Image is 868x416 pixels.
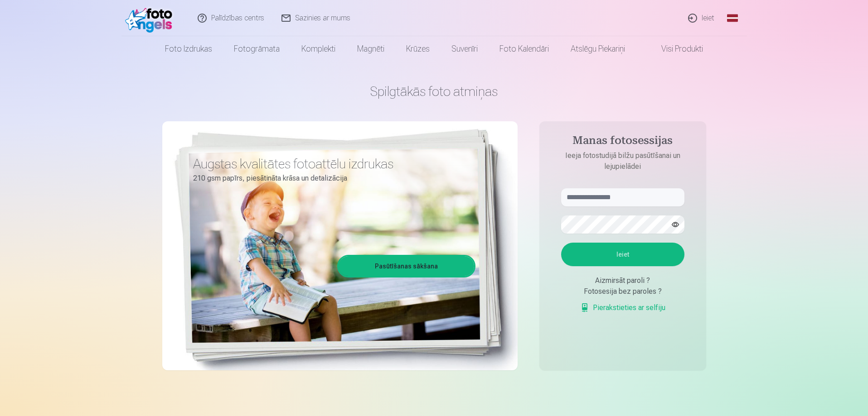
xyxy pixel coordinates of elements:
[125,4,177,33] img: /fa1
[560,36,636,62] a: Atslēgu piekariņi
[552,150,693,172] p: Ieeja fotostudijā bilžu pasūtīšanai un lejupielādei
[395,36,441,62] a: Krūzes
[561,275,684,286] div: Aizmirsāt paroli ?
[193,172,469,185] p: 210 gsm papīrs, piesātināta krāsa un detalizācija
[223,36,291,62] a: Fotogrāmata
[162,83,706,100] h1: Spilgtākās foto atmiņas
[441,36,489,62] a: Suvenīri
[193,156,469,172] h3: Augstas kvalitātes fotoattēlu izdrukas
[346,36,395,62] a: Magnēti
[561,286,684,297] div: Fotosesija bez paroles ?
[552,134,693,150] h4: Manas fotosessijas
[154,36,223,62] a: Foto izdrukas
[489,36,560,62] a: Foto kalendāri
[291,36,346,62] a: Komplekti
[580,302,665,313] a: Pierakstieties ar selfiju
[561,243,684,266] button: Ieiet
[636,36,714,62] a: Visi produkti
[339,256,474,276] a: Pasūtīšanas sākšana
